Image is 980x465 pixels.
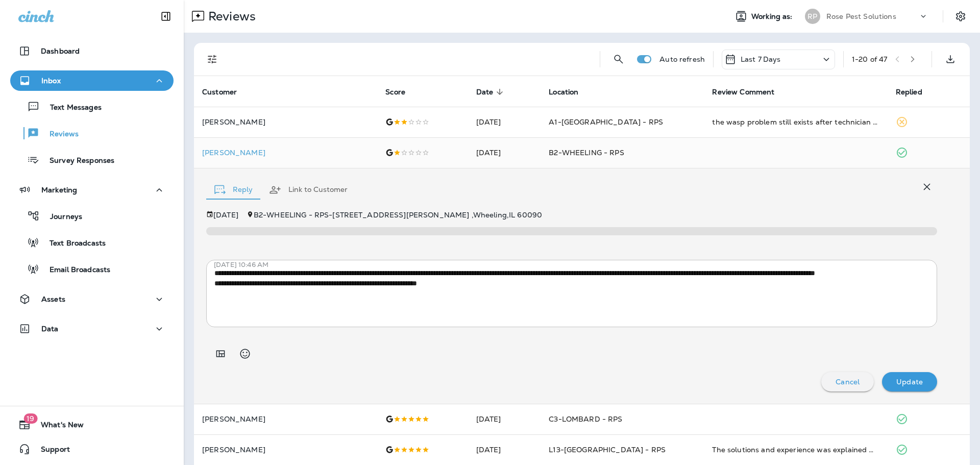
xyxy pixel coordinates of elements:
[206,172,261,208] button: Reply
[549,148,624,157] span: B2-WHEELING - RPS
[940,49,961,69] button: Export as CSV
[751,12,795,21] span: Working as:
[10,439,174,459] button: Support
[10,123,174,144] button: Reviews
[805,9,820,24] div: RP
[385,88,405,96] span: Score
[468,107,541,137] td: [DATE]
[261,172,356,208] button: Link to Customer
[476,87,507,96] span: Date
[826,12,896,20] p: Rose Pest Solutions
[213,211,238,219] p: [DATE]
[896,88,922,96] span: Replied
[40,103,102,113] p: Text Messages
[385,87,419,96] span: Score
[468,137,541,168] td: [DATE]
[41,295,65,303] p: Assets
[202,149,369,157] p: [PERSON_NAME]
[31,445,70,457] span: Support
[41,186,77,194] p: Marketing
[202,49,223,69] button: Filters
[476,88,494,96] span: Date
[39,156,114,166] p: Survey Responses
[852,55,887,63] div: 1 - 20 of 47
[468,434,541,465] td: [DATE]
[10,149,174,170] button: Survey Responses
[659,55,705,63] p: Auto refresh
[10,414,174,435] button: 19What's New
[210,344,231,364] button: Add in a premade template
[896,87,936,96] span: Replied
[235,344,255,364] button: Select an emoji
[10,96,174,117] button: Text Messages
[549,445,666,454] span: L13-[GEOGRAPHIC_DATA] - RPS
[10,41,174,61] button: Dashboard
[549,87,592,96] span: Location
[41,77,61,85] p: Inbox
[10,289,174,309] button: Assets
[549,414,622,424] span: C3-LOMBARD - RPS
[741,55,781,63] p: Last 7 Days
[40,212,82,222] p: Journeys
[836,378,860,386] p: Cancel
[549,117,663,127] span: A1-[GEOGRAPHIC_DATA] - RPS
[39,265,110,275] p: Email Broadcasts
[202,415,369,423] p: [PERSON_NAME]
[152,6,180,27] button: Collapse Sidebar
[821,372,874,391] button: Cancel
[10,258,174,280] button: Email Broadcasts
[39,130,79,139] p: Reviews
[712,445,879,455] div: The solutions and experience was explained with patience and concern. The current completion have...
[882,372,937,391] button: Update
[10,232,174,253] button: Text Broadcasts
[202,118,369,126] p: [PERSON_NAME]
[608,49,629,69] button: Search Reviews
[468,404,541,434] td: [DATE]
[23,413,37,424] span: 19
[896,378,923,386] p: Update
[39,239,106,249] p: Text Broadcasts
[712,88,774,96] span: Review Comment
[202,446,369,454] p: [PERSON_NAME]
[31,421,84,433] span: What's New
[202,87,250,96] span: Customer
[10,70,174,91] button: Inbox
[549,88,578,96] span: Location
[202,88,237,96] span: Customer
[10,180,174,200] button: Marketing
[10,319,174,339] button: Data
[254,210,542,219] span: B2-WHEELING - RPS - [STREET_ADDRESS][PERSON_NAME] , Wheeling , IL 60090
[41,47,80,55] p: Dashboard
[204,9,256,24] p: Reviews
[10,205,174,227] button: Journeys
[202,149,369,157] div: Click to view Customer Drawer
[214,261,945,269] p: [DATE] 10:46 AM
[951,7,970,26] button: Settings
[41,325,59,333] p: Data
[712,117,879,127] div: the wasp problem still exists after technician spent 2 hours here 4 days ago...the technician ( a...
[712,87,788,96] span: Review Comment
